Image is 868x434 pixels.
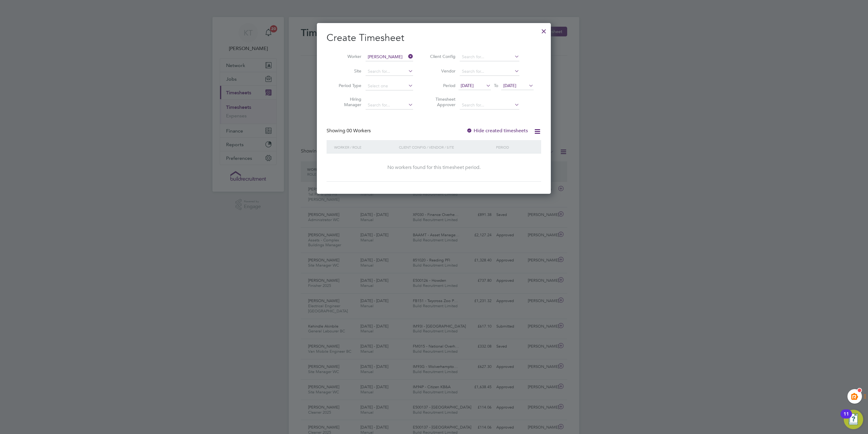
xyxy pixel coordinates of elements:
span: [DATE] [503,83,516,88]
input: Search for... [366,53,413,61]
span: 00 Workers [347,128,371,134]
label: Site [334,68,361,74]
label: Worker [334,54,361,59]
label: Timesheet Approver [428,96,455,107]
button: Open Resource Center, 11 new notifications [844,410,863,429]
h2: Create Timesheet [327,32,541,44]
input: Select one [366,82,413,90]
input: Search for... [366,101,413,109]
div: Showing [327,128,372,134]
label: Hide created timesheets [466,128,528,134]
label: Period [428,83,455,88]
input: Search for... [460,101,519,109]
div: Worker / Role [333,140,397,154]
label: Period Type [334,83,361,88]
span: To [492,82,500,89]
input: Search for... [366,67,413,76]
div: 11 [843,414,849,422]
label: Hiring Manager [334,96,361,107]
span: [DATE] [461,83,474,88]
div: No workers found for this timesheet period. [333,164,535,171]
input: Search for... [460,53,519,61]
div: Client Config / Vendor / Site [397,140,495,154]
label: Vendor [428,68,455,74]
div: Period [495,140,535,154]
label: Client Config [428,54,455,59]
input: Search for... [460,67,519,76]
